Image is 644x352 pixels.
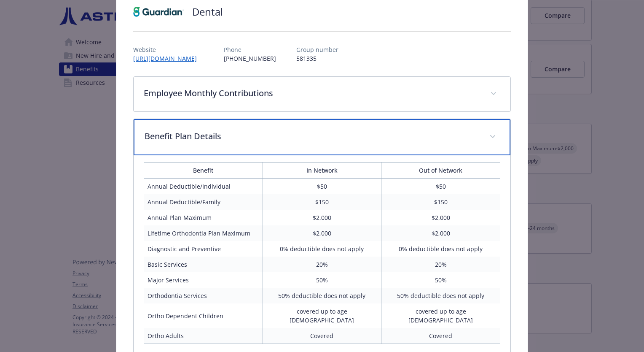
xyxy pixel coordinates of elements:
[381,162,500,179] th: Out of Network
[134,77,510,111] div: Employee Monthly Contributions
[144,272,263,288] td: Major Services
[144,162,263,179] th: Benefit
[144,257,263,272] td: Basic Services
[263,241,381,257] td: 0% deductible does not apply
[192,5,223,19] h2: Dental
[381,288,500,303] td: 50% deductible does not apply
[263,194,381,210] td: $150
[263,210,381,225] td: $2,000
[296,54,338,63] p: 581335
[144,87,480,100] p: Employee Monthly Contributions
[144,328,263,344] td: Ortho Adults
[381,328,500,344] td: Covered
[381,179,500,195] td: $50
[263,303,381,328] td: covered up to age [DEMOGRAPHIC_DATA]
[263,162,381,179] th: In Network
[263,272,381,288] td: 50%
[381,303,500,328] td: covered up to age [DEMOGRAPHIC_DATA]
[263,328,381,344] td: Covered
[133,54,204,62] a: [URL][DOMAIN_NAME]
[144,210,263,225] td: Annual Plan Maximum
[381,194,500,210] td: $150
[144,303,263,328] td: Ortho Dependent Children
[263,288,381,303] td: 50% deductible does not apply
[144,241,263,257] td: Diagnostic and Preventive
[263,179,381,195] td: $50
[263,225,381,241] td: $2,000
[145,130,479,143] p: Benefit Plan Details
[381,241,500,257] td: 0% deductible does not apply
[133,45,204,54] p: Website
[381,257,500,272] td: 20%
[134,119,510,155] div: Benefit Plan Details
[144,179,263,195] td: Annual Deductible/Individual
[224,54,276,63] p: [PHONE_NUMBER]
[144,194,263,210] td: Annual Deductible/Family
[381,210,500,225] td: $2,000
[144,288,263,303] td: Orthodontia Services
[381,225,500,241] td: $2,000
[296,45,338,54] p: Group number
[144,225,263,241] td: Lifetime Orthodontia Plan Maximum
[263,257,381,272] td: 20%
[224,45,276,54] p: Phone
[381,272,500,288] td: 50%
